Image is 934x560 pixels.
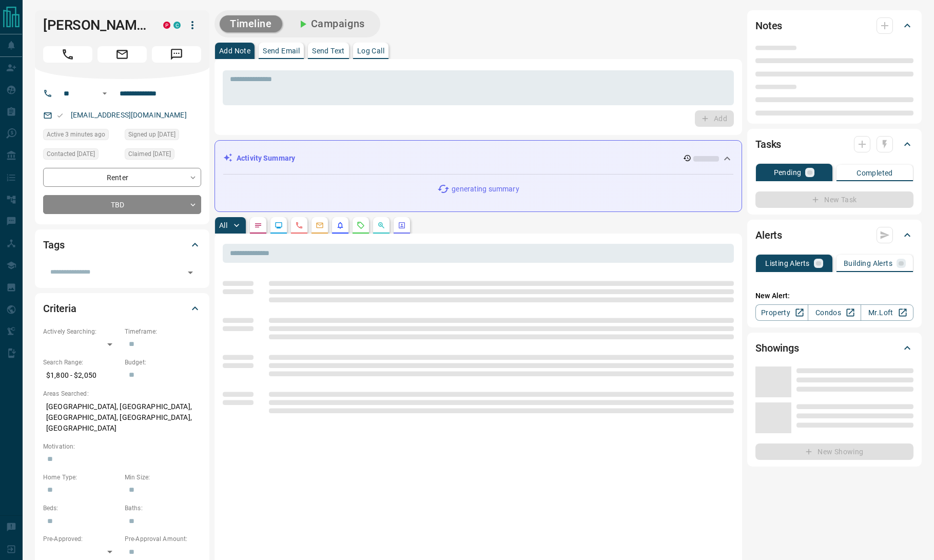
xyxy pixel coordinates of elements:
[755,304,808,321] a: Property
[263,47,300,54] p: Send Email
[357,221,365,229] svg: Requests
[219,222,227,229] p: All
[43,389,201,398] p: Areas Searched:
[43,327,120,336] p: Actively Searching:
[755,223,913,247] div: Alerts
[125,148,201,163] div: Sat Aug 09 2025
[755,291,913,301] p: New Alert:
[755,13,913,38] div: Notes
[312,47,345,54] p: Send Text
[43,504,120,513] p: Beds:
[183,265,198,280] button: Open
[755,336,913,360] div: Showings
[43,168,201,187] div: Renter
[99,87,111,100] button: Open
[43,296,201,321] div: Criteria
[125,504,201,513] p: Baths:
[125,358,201,367] p: Budget:
[755,136,781,152] h2: Tasks
[219,47,250,54] p: Add Note
[237,153,295,164] p: Activity Summary
[47,129,105,140] span: Active 3 minutes ago
[398,221,406,229] svg: Agent Actions
[56,112,64,119] svg: Email Valid
[43,398,201,437] p: [GEOGRAPHIC_DATA], [GEOGRAPHIC_DATA], [GEOGRAPHIC_DATA], [GEOGRAPHIC_DATA], [GEOGRAPHIC_DATA]
[844,260,892,267] p: Building Alerts
[808,304,861,321] a: Condos
[357,47,384,54] p: Log Call
[43,367,120,384] p: $1,800 - $2,050
[861,304,913,321] a: Mr.Loft
[336,221,344,229] svg: Listing Alerts
[43,148,120,163] div: Wed Aug 13 2025
[223,149,733,168] div: Activity Summary
[125,327,201,336] p: Timeframe:
[125,129,201,143] div: Sat Aug 09 2025
[47,149,95,159] span: Contacted [DATE]
[220,15,282,32] button: Timeline
[43,195,201,214] div: TBD
[98,46,147,63] span: Email
[43,300,76,317] h2: Criteria
[43,46,92,63] span: Call
[286,15,375,32] button: Campaigns
[755,17,782,34] h2: Notes
[128,149,171,159] span: Claimed [DATE]
[295,221,303,229] svg: Calls
[765,260,810,267] p: Listing Alerts
[755,227,782,243] h2: Alerts
[173,22,181,29] div: condos.ca
[43,237,64,253] h2: Tags
[43,233,201,257] div: Tags
[774,169,802,176] p: Pending
[43,17,148,33] h1: [PERSON_NAME]
[152,46,201,63] span: Message
[316,221,324,229] svg: Emails
[125,473,201,482] p: Min Size:
[128,129,176,140] span: Signed up [DATE]
[275,221,283,229] svg: Lead Browsing Activity
[755,132,913,157] div: Tasks
[43,534,120,544] p: Pre-Approved:
[43,442,201,451] p: Motivation:
[125,534,201,544] p: Pre-Approval Amount:
[43,129,120,143] div: Fri Aug 15 2025
[163,22,170,29] div: property.ca
[43,473,120,482] p: Home Type:
[71,111,187,119] a: [EMAIL_ADDRESS][DOMAIN_NAME]
[755,340,799,356] h2: Showings
[254,221,262,229] svg: Notes
[43,358,120,367] p: Search Range:
[377,221,385,229] svg: Opportunities
[857,169,893,177] p: Completed
[452,184,519,195] p: generating summary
